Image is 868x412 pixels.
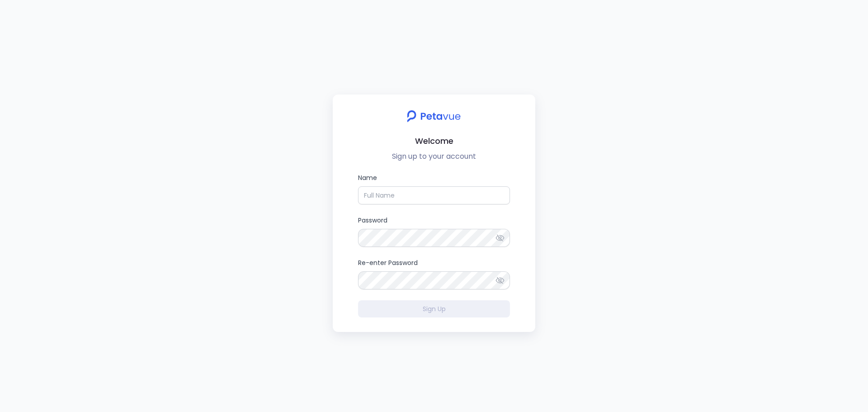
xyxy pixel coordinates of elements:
h2: Welcome [340,134,528,147]
label: Re-enter Password [358,258,510,289]
button: Sign Up [358,300,510,317]
input: Password [358,229,510,247]
label: Password [358,215,510,247]
input: Re-enter Password [358,271,510,289]
img: petavue logo [401,105,467,127]
input: Name [358,186,510,204]
label: Name [358,173,510,204]
p: Sign up to your account [340,151,528,162]
span: Sign Up [423,304,446,313]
